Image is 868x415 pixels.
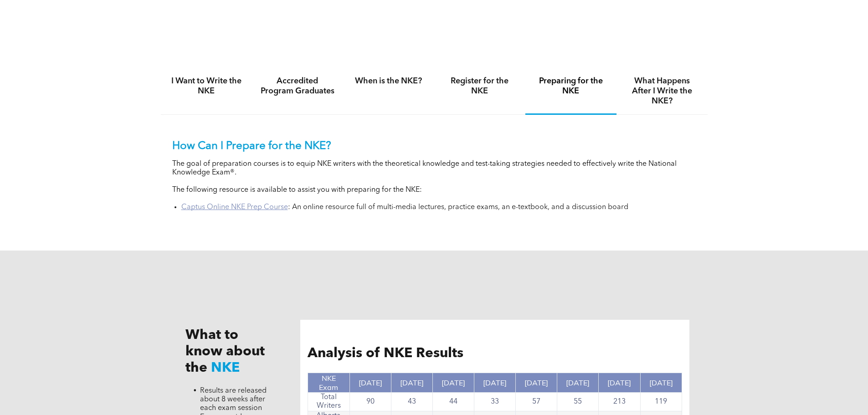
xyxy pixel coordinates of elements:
[172,140,696,153] p: How Can I Prepare for the NKE?
[200,387,267,412] span: Results are released about 8 weeks after each exam session
[625,76,699,106] h4: What Happens After I Write the NKE?
[391,393,432,411] td: 43
[308,347,463,360] span: Analysis of NKE Results
[211,361,240,375] span: NKE
[557,393,599,411] td: 55
[308,393,349,411] td: Total Writers
[349,393,391,411] td: 90
[599,393,640,411] td: 213
[432,393,474,411] td: 44
[349,373,391,393] th: [DATE]
[640,373,682,393] th: [DATE]
[557,373,599,393] th: [DATE]
[516,393,557,411] td: 57
[181,203,696,212] li: : An online resource full of multi-media lectures, practice exams, an e-textbook, and a discussio...
[599,373,640,393] th: [DATE]
[169,76,244,96] h4: I Want to Write the NKE
[442,76,517,96] h4: Register for the NKE
[181,204,288,211] a: Captus Online NKE Prep Course
[640,393,682,411] td: 119
[185,328,265,375] span: What to know about the
[351,76,426,86] h4: When is the NKE?
[172,160,696,177] p: The goal of preparation courses is to equip NKE writers with the theoretical knowledge and test-t...
[534,76,608,96] h4: Preparing for the NKE
[172,186,696,195] p: The following resource is available to assist you with preparing for the NKE:
[474,393,515,411] td: 33
[516,373,557,393] th: [DATE]
[432,373,474,393] th: [DATE]
[308,373,349,393] th: NKE Exam
[474,373,515,393] th: [DATE]
[391,373,432,393] th: [DATE]
[260,76,335,96] h4: Accredited Program Graduates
